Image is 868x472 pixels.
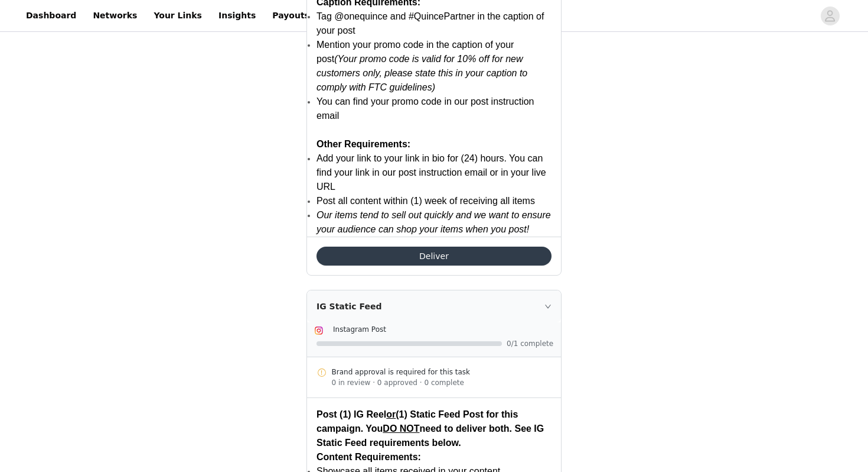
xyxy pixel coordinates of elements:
a: Payouts [265,2,316,29]
span: You can find your promo code in our post instruction email [316,96,534,121]
a: Your Links [146,2,209,29]
span: Post all content within (1) week of receiving all items [316,196,535,206]
strong: Post (1) IG Reel (1) Static Feed Post for this campaign. You need to deliver both. See IG Static ... [316,409,544,448]
div: avatar [824,7,836,25]
span: Add your link to your link in bio for (24) hours. You can find your link in our post instruction ... [316,153,546,192]
strong: Other Requirements: [316,139,410,149]
div: icon: rightIG Static Feed [307,290,561,322]
em: Our items tend to sell out quickly and we want to ensure your audience can shop your items when y... [316,210,551,234]
span: Tag @onequince and #QuincePartner in the caption of your post [316,11,544,35]
img: Instagram Icon [314,326,324,335]
a: Insights [211,2,263,29]
span: or [386,409,396,419]
i: icon: right [544,303,552,310]
span: DO NOT [383,423,419,434]
a: Dashboard [19,2,83,29]
div: 0 in review · 0 approved · 0 complete [332,377,552,388]
span: Instagram Post [333,325,386,334]
span: Mention your promo code in the caption of your post [316,40,527,92]
span: 0/1 complete [507,340,554,347]
div: Brand approval is required for this task [332,367,552,377]
a: Networks [86,2,144,29]
button: Deliver [316,247,552,266]
strong: Content Requirements: [316,452,421,462]
em: (Your promo code is valid for 10% off for new customers only, please state this in your caption t... [316,54,527,92]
